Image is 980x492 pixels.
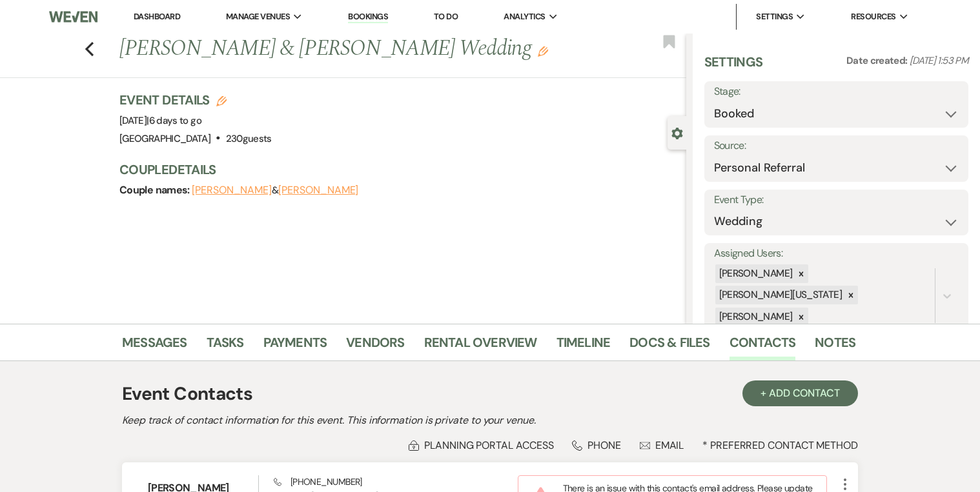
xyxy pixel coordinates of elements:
[556,332,611,360] a: Timeline
[263,332,327,360] a: Payments
[409,438,553,452] div: Planning Portal Access
[348,11,388,23] a: Bookings
[122,380,252,408] h1: Event Contacts
[629,332,709,360] a: Docs & Files
[226,132,272,145] span: 230 guests
[504,10,545,23] span: Analytics
[714,137,959,155] label: Source:
[226,10,290,23] span: Manage Venues
[846,54,910,67] span: Date created:
[538,45,548,57] button: Edit
[714,191,959,210] label: Event Type:
[715,286,844,304] div: [PERSON_NAME][US_STATE]
[147,114,201,127] span: |
[119,132,210,145] span: [GEOGRAPHIC_DATA]
[434,11,458,22] a: To Do
[640,438,684,452] div: Email
[119,34,567,64] h1: [PERSON_NAME] & [PERSON_NAME] Wedding
[756,10,793,23] span: Settings
[424,332,537,360] a: Rental Overview
[122,413,858,428] h2: Keep track of contact information for this event. This information is private to your venue.
[134,11,180,22] a: Dashboard
[119,183,192,197] span: Couple names:
[742,380,858,406] button: + Add Contact
[119,161,673,179] h3: Couple Details
[715,264,795,283] div: [PERSON_NAME]
[192,184,358,197] span: &
[346,332,404,360] a: Vendors
[815,332,855,360] a: Notes
[192,185,272,195] button: [PERSON_NAME]
[715,308,795,326] div: [PERSON_NAME]
[704,53,763,81] h3: Settings
[572,438,621,452] div: Phone
[730,332,796,360] a: Contacts
[207,332,244,360] a: Tasks
[278,185,358,195] button: [PERSON_NAME]
[714,83,959,101] label: Stage:
[122,438,858,452] div: * Preferred Contact Method
[149,114,201,127] span: 6 days to go
[714,244,959,263] label: Assigned Users:
[851,10,895,23] span: Resources
[274,476,362,487] span: [PHONE_NUMBER]
[671,126,683,139] button: Close lead details
[119,114,201,127] span: [DATE]
[49,3,97,30] img: Weven Logo
[122,332,187,360] a: Messages
[910,54,968,67] span: [DATE] 1:53 PM
[119,91,272,109] h3: Event Details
